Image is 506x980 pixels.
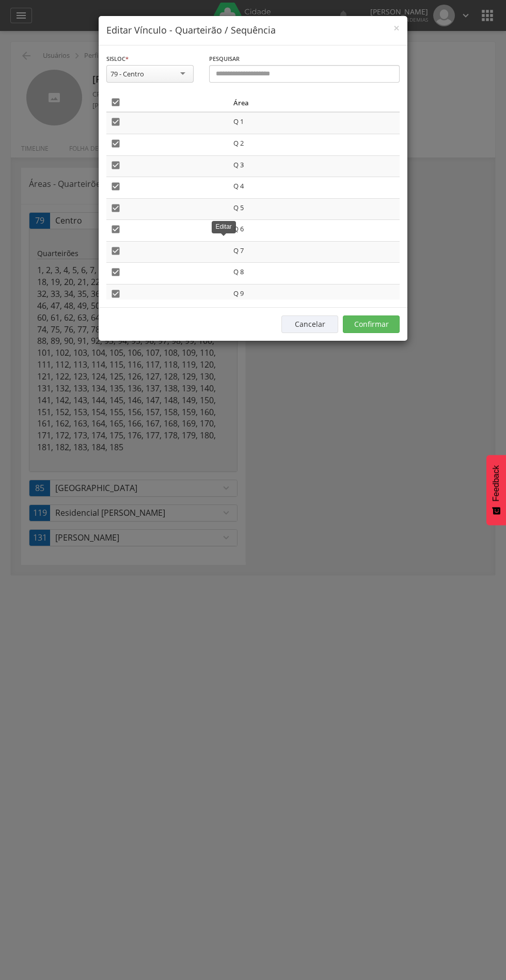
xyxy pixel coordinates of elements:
[212,221,236,233] div: Editar
[229,155,400,177] td: Q 3
[110,224,121,234] i: 
[110,267,121,277] i: 
[229,93,400,112] th: Área
[110,203,121,213] i: 
[110,246,121,256] i: 
[229,198,400,220] td: Q 5
[229,112,400,134] td: Q 1
[393,23,400,34] button: Close
[229,134,400,155] td: Q 2
[229,177,400,199] td: Q 4
[110,117,121,127] i: 
[209,55,240,62] span: Pesquisar
[393,21,400,35] span: ×
[110,138,121,149] i: 
[110,289,121,299] i: 
[106,55,125,62] span: Sisloc
[343,315,400,333] button: Confirmar
[110,69,144,78] div: 79 - Centro
[229,220,400,242] td: Q 6
[229,241,400,263] td: Q 7
[110,160,121,170] i: 
[486,455,506,525] button: Feedback - Mostrar pesquisa
[110,97,121,107] i: 
[106,24,400,37] h4: Editar Vínculo - Quarteirão / Sequência
[281,315,338,333] button: Cancelar
[229,263,400,284] td: Q 8
[492,465,501,501] span: Feedback
[110,181,121,192] i: 
[229,284,400,306] td: Q 9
